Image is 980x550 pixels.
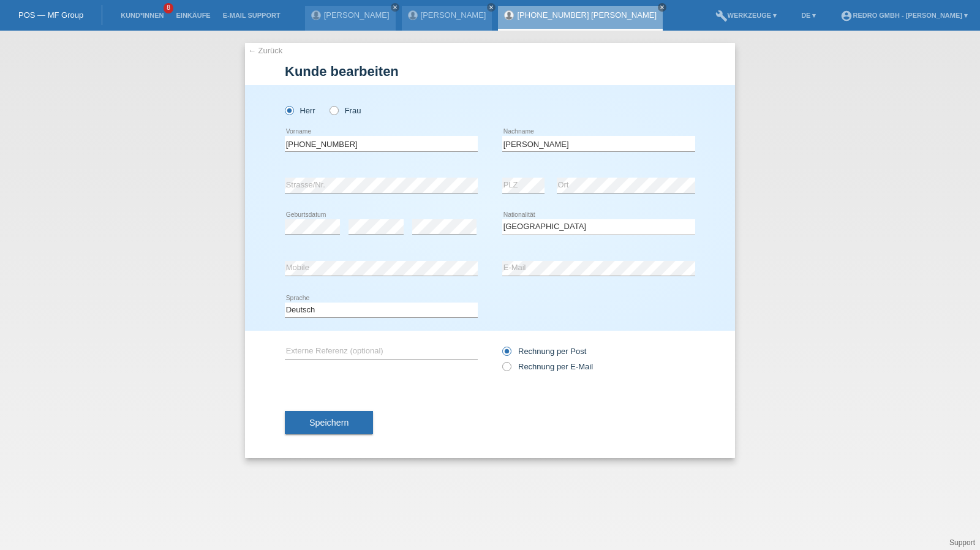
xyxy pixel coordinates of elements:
a: close [487,3,496,12]
input: Herr [285,106,293,114]
a: ← Zurück [248,46,282,55]
span: Speichern [309,418,349,428]
i: close [392,4,398,10]
input: Frau [330,106,337,114]
a: [PERSON_NAME] [324,10,390,20]
a: account_circleRedro GmbH - [PERSON_NAME] ▾ [834,12,974,19]
a: Kund*innen [115,12,170,19]
a: Support [949,538,975,547]
a: [PHONE_NUMBER] [PERSON_NAME] [517,10,657,20]
button: Speichern [285,411,373,434]
a: close [658,3,666,12]
label: Herr [285,106,315,115]
span: 8 [164,3,173,13]
i: build [715,10,728,22]
label: Rechnung per E-Mail [502,362,593,371]
a: Einkäufe [170,12,216,19]
i: close [659,4,665,10]
input: Rechnung per Post [502,347,510,362]
a: close [391,3,399,12]
label: Frau [330,106,361,115]
input: Rechnung per E-Mail [502,362,510,377]
a: POS — MF Group [18,10,83,20]
a: E-Mail Support [217,12,287,19]
a: DE ▾ [795,12,822,19]
i: close [488,4,494,10]
h1: Kunde bearbeiten [285,64,695,79]
a: [PERSON_NAME] [421,10,486,20]
label: Rechnung per Post [502,347,586,356]
i: account_circle [840,10,853,22]
a: buildWerkzeuge ▾ [709,12,783,19]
